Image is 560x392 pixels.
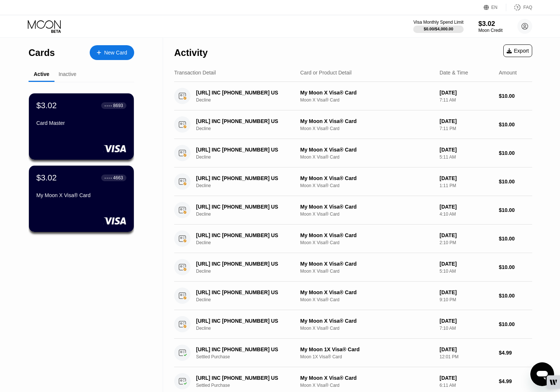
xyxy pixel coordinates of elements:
[440,232,493,238] div: [DATE]
[484,4,506,11] div: EN
[523,5,532,10] div: FAQ
[499,378,532,384] div: $4.99
[300,126,434,131] div: Moon X Visa® Card
[196,118,296,124] div: [URL] INC [PHONE_NUMBER] US
[196,183,304,188] div: Decline
[440,118,493,124] div: [DATE]
[499,207,532,213] div: $10.00
[196,175,296,181] div: [URL] INC [PHONE_NUMBER] US
[300,326,434,331] div: Moon X Visa® Card
[105,177,112,179] div: ● ● ● ●
[196,97,304,103] div: Decline
[34,71,49,77] div: Active
[196,269,304,274] div: Decline
[300,354,434,359] div: Moon 1X Visa® Card
[440,97,493,103] div: 7:11 AM
[499,236,532,242] div: $10.00
[413,20,463,33] div: Visa Monthly Spend Limit$0.00/$4,000.00
[196,126,304,131] div: Decline
[300,261,434,267] div: My Moon X Visa® Card
[300,212,434,217] div: Moon X Visa® Card
[300,204,434,210] div: My Moon X Visa® Card
[478,28,503,33] div: Moon Credit
[499,321,532,327] div: $10.00
[424,27,453,31] div: $0.00 / $4,000.00
[196,346,296,352] div: [URL] INC [PHONE_NUMBER] US
[300,297,434,302] div: Moon X Visa® Card
[174,282,532,310] div: [URL] INC [PHONE_NUMBER] USDeclineMy Moon X Visa® CardMoon X Visa® Card[DATE]9:10 PM$10.00
[440,147,493,153] div: [DATE]
[174,225,532,253] div: [URL] INC [PHONE_NUMBER] USDeclineMy Moon X Visa® CardMoon X Visa® Card[DATE]2:10 PM$10.00
[530,362,554,386] iframe: Button to launch messaging window
[174,167,532,196] div: [URL] INC [PHONE_NUMBER] USDeclineMy Moon X Visa® CardMoon X Visa® Card[DATE]1:11 PM$10.00
[300,118,434,124] div: My Moon X Visa® Card
[196,297,304,302] div: Decline
[196,354,304,359] div: Settled Purchase
[196,155,304,160] div: Decline
[36,192,126,198] div: My Moon X Visa® Card
[36,101,57,110] div: $3.02
[440,326,493,331] div: 7:10 AM
[196,326,304,331] div: Decline
[300,232,434,238] div: My Moon X Visa® Card
[507,48,529,54] div: Export
[174,110,532,139] div: [URL] INC [PHONE_NUMBER] USDeclineMy Moon X Visa® CardMoon X Visa® Card[DATE]7:11 PM$10.00
[104,50,127,56] div: New Card
[440,212,493,217] div: 4:10 AM
[174,139,532,167] div: [URL] INC [PHONE_NUMBER] USDeclineMy Moon X Visa® CardMoon X Visa® Card[DATE]5:11 AM$10.00
[440,375,493,381] div: [DATE]
[59,71,76,77] div: Inactive
[113,175,123,180] div: 4663
[499,122,532,127] div: $10.00
[440,297,493,302] div: 9:10 PM
[440,240,493,245] div: 2:10 PM
[196,204,296,210] div: [URL] INC [PHONE_NUMBER] US
[105,104,112,107] div: ● ● ● ●
[174,339,532,367] div: [URL] INC [PHONE_NUMBER] USSettled PurchaseMy Moon 1X Visa® CardMoon 1X Visa® Card[DATE]12:01 PM$...
[440,126,493,131] div: 7:11 PM
[300,240,434,245] div: Moon X Visa® Card
[499,70,517,76] div: Amount
[29,47,55,58] div: Cards
[29,93,134,160] div: $3.02● ● ● ●8693Card Master
[300,155,434,160] div: Moon X Visa® Card
[440,354,493,359] div: 12:01 PM
[499,350,532,356] div: $4.99
[196,212,304,217] div: Decline
[174,47,208,58] div: Activity
[196,90,296,96] div: [URL] INC [PHONE_NUMBER] US
[300,269,434,274] div: Moon X Visa® Card
[440,269,493,274] div: 5:10 AM
[90,45,134,60] div: New Card
[196,383,304,388] div: Settled Purchase
[503,44,532,57] div: Export
[36,120,126,126] div: Card Master
[440,289,493,295] div: [DATE]
[300,147,434,153] div: My Moon X Visa® Card
[499,264,532,270] div: $10.00
[440,318,493,324] div: [DATE]
[300,90,434,96] div: My Moon X Visa® Card
[440,155,493,160] div: 5:11 AM
[36,173,57,183] div: $3.02
[300,175,434,181] div: My Moon X Visa® Card
[300,70,352,76] div: Card or Product Detail
[196,240,304,245] div: Decline
[300,383,434,388] div: Moon X Visa® Card
[440,383,493,388] div: 6:11 AM
[491,5,498,10] div: EN
[300,289,434,295] div: My Moon X Visa® Card
[113,103,123,108] div: 8693
[440,204,493,210] div: [DATE]
[499,293,532,299] div: $10.00
[300,346,434,352] div: My Moon 1X Visa® Card
[300,375,434,381] div: My Moon X Visa® Card
[440,175,493,181] div: [DATE]
[506,4,532,11] div: FAQ
[478,20,503,33] div: $3.02Moon Credit
[440,261,493,267] div: [DATE]
[196,232,296,238] div: [URL] INC [PHONE_NUMBER] US
[29,166,134,232] div: $3.02● ● ● ●4663My Moon X Visa® Card
[196,147,296,153] div: [URL] INC [PHONE_NUMBER] US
